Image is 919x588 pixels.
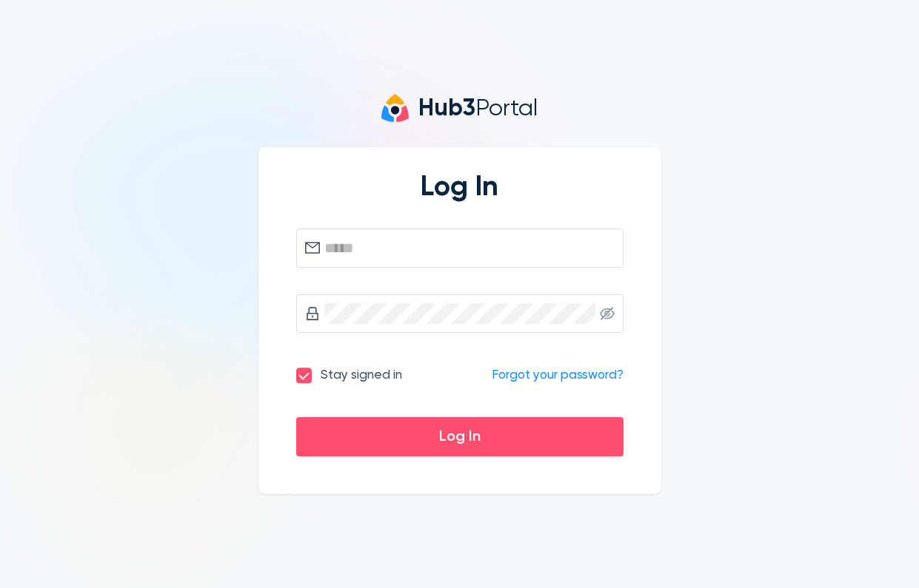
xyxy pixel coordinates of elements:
[312,366,411,385] span: Stay signed in
[296,417,624,456] button: Log In
[439,426,481,448] span: Log In
[381,94,538,121] a: Hub3Portal
[296,172,624,204] h2: Log In
[600,306,615,321] span: eye-invisible
[418,98,538,121] div: Hub3
[492,366,624,385] a: Forgot your password?
[305,240,320,255] span: mail
[305,306,320,321] span: lock
[475,97,538,121] span: Portal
